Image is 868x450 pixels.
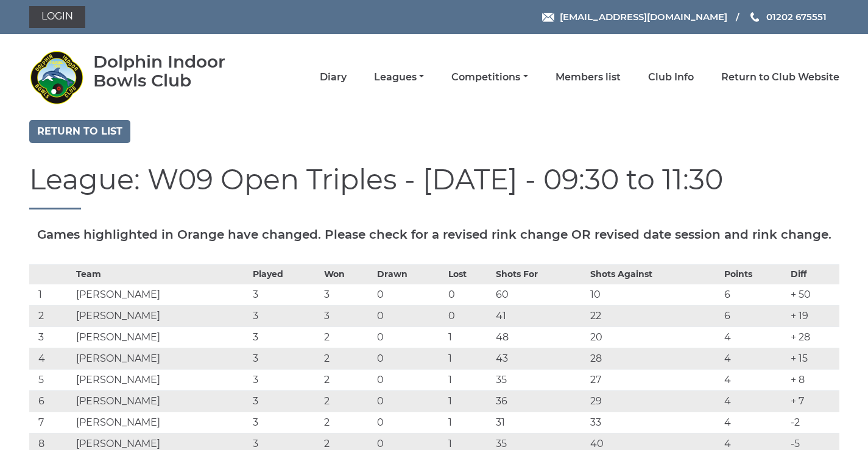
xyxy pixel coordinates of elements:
td: 2 [321,348,373,369]
td: 1 [29,284,73,305]
td: 3 [250,412,322,433]
td: 1 [445,412,493,433]
td: 3 [321,284,373,305]
td: 41 [493,305,587,326]
td: 0 [374,326,446,348]
img: Phone us [750,12,759,22]
td: + 50 [788,284,839,305]
td: 35 [493,369,587,390]
td: 20 [587,326,721,348]
td: 33 [587,412,721,433]
td: 0 [374,369,446,390]
a: Return to list [29,120,130,143]
td: 1 [445,326,493,348]
td: + 8 [788,369,839,390]
td: 0 [374,284,446,305]
a: Phone us 01202 675551 [749,10,827,24]
td: 3 [250,305,322,326]
td: 4 [721,326,788,348]
td: [PERSON_NAME] [73,390,250,412]
td: [PERSON_NAME] [73,305,250,326]
td: 31 [493,412,587,433]
td: 27 [587,369,721,390]
th: Drawn [374,264,446,284]
td: 0 [374,412,446,433]
td: 5 [29,369,73,390]
h5: Games highlighted in Orange have changed. Please check for a revised rink change OR revised date ... [29,228,839,241]
td: + 7 [788,390,839,412]
td: 60 [493,284,587,305]
td: + 15 [788,348,839,369]
span: 01202 675551 [766,11,827,23]
th: Shots For [493,264,587,284]
th: Points [721,264,788,284]
td: 4 [721,412,788,433]
a: Competitions [451,71,528,84]
th: Lost [445,264,493,284]
td: 6 [721,284,788,305]
th: Played [250,264,322,284]
a: Diary [320,71,347,84]
td: 3 [250,326,322,348]
td: 3 [29,326,73,348]
td: 22 [587,305,721,326]
th: Team [73,264,250,284]
td: + 19 [788,305,839,326]
td: 7 [29,412,73,433]
span: [EMAIL_ADDRESS][DOMAIN_NAME] [560,11,727,23]
td: 43 [493,348,587,369]
td: + 28 [788,326,839,348]
td: 29 [587,390,721,412]
td: 0 [374,348,446,369]
a: Club Info [648,71,694,84]
td: 3 [250,348,322,369]
td: 3 [250,390,322,412]
a: Members list [556,71,621,84]
td: 2 [321,369,373,390]
div: Dolphin Indoor Bowls Club [93,52,261,90]
td: 1 [445,348,493,369]
a: Login [29,6,85,28]
td: 2 [29,305,73,326]
img: Dolphin Indoor Bowls Club [29,50,84,105]
td: 6 [721,305,788,326]
td: 0 [445,284,493,305]
td: 3 [250,369,322,390]
td: 4 [29,348,73,369]
td: 3 [250,284,322,305]
td: -2 [788,412,839,433]
td: 48 [493,326,587,348]
td: 2 [321,412,373,433]
td: 28 [587,348,721,369]
td: 36 [493,390,587,412]
td: [PERSON_NAME] [73,369,250,390]
td: 0 [374,390,446,412]
td: 4 [721,348,788,369]
td: 4 [721,369,788,390]
img: Email [542,13,554,22]
th: Won [321,264,373,284]
td: 4 [721,390,788,412]
td: [PERSON_NAME] [73,348,250,369]
td: [PERSON_NAME] [73,412,250,433]
th: Shots Against [587,264,721,284]
td: 10 [587,284,721,305]
td: 0 [374,305,446,326]
td: 0 [445,305,493,326]
td: 6 [29,390,73,412]
td: 1 [445,369,493,390]
th: Diff [788,264,839,284]
td: [PERSON_NAME] [73,284,250,305]
td: 1 [445,390,493,412]
a: Return to Club Website [721,71,839,84]
a: Leagues [374,71,424,84]
td: 2 [321,390,373,412]
td: [PERSON_NAME] [73,326,250,348]
td: 3 [321,305,373,326]
td: 2 [321,326,373,348]
a: Email [EMAIL_ADDRESS][DOMAIN_NAME] [542,10,727,24]
h1: League: W09 Open Triples - [DATE] - 09:30 to 11:30 [29,164,839,209]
